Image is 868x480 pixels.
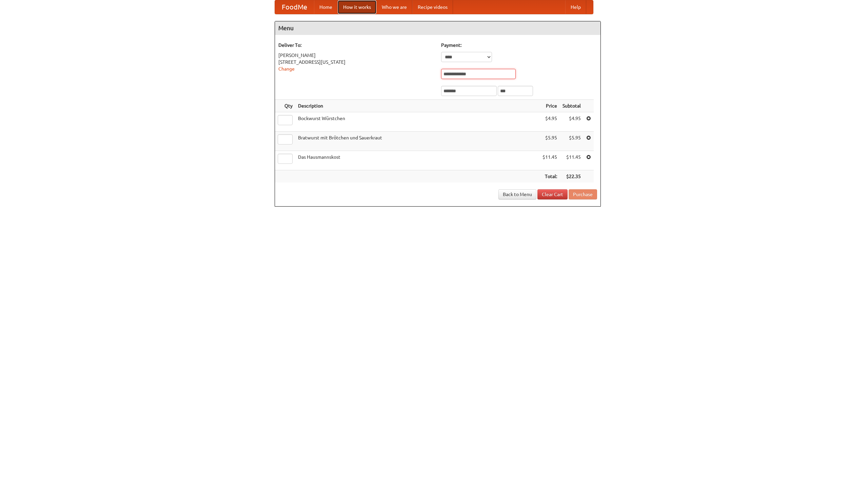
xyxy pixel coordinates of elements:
[376,0,412,14] a: Who we are
[560,112,584,132] td: $4.95
[295,112,540,132] td: Bockwurst Würstchen
[412,0,453,14] a: Recipe videos
[278,59,434,65] div: [STREET_ADDRESS][US_STATE]
[537,189,568,199] a: Clear Cart
[540,170,560,183] th: Total:
[560,100,584,112] th: Subtotal
[441,42,597,49] h5: Payment:
[338,0,376,14] a: How it works
[275,100,295,112] th: Qty
[540,151,560,170] td: $11.45
[295,132,540,151] td: Bratwurst mit Brötchen und Sauerkraut
[275,0,314,14] a: FoodMe
[498,189,536,199] a: Back to Menu
[278,66,295,72] a: Change
[278,52,434,59] div: [PERSON_NAME]
[295,100,540,112] th: Description
[569,189,597,199] button: Purchase
[278,42,434,49] h5: Deliver To:
[540,100,560,112] th: Price
[295,151,540,170] td: Das Hausmannskost
[275,21,600,35] h4: Menu
[565,0,586,14] a: Help
[314,0,338,14] a: Home
[560,132,584,151] td: $5.95
[540,132,560,151] td: $5.95
[540,112,560,132] td: $4.95
[560,151,584,170] td: $11.45
[560,170,584,183] th: $22.35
